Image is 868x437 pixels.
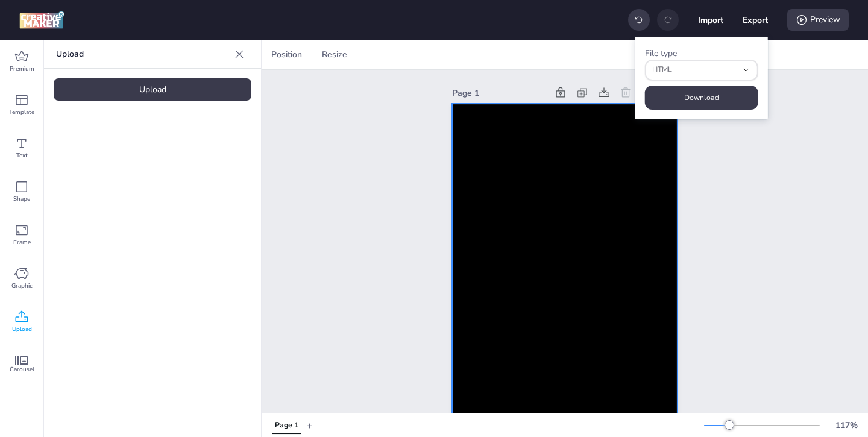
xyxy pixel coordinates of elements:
button: Export [743,7,768,33]
p: Upload [56,40,230,69]
span: Position [269,48,304,61]
img: logo Creative Maker [19,11,64,29]
button: + [307,415,313,436]
span: Graphic [11,281,33,291]
div: Tabs [266,415,307,436]
span: Carousel [10,365,34,374]
button: Import [698,7,723,33]
span: Template [9,107,34,117]
div: Page 1 [452,87,547,99]
button: fileType [645,60,758,81]
span: Frame [13,237,31,247]
span: Upload [12,324,32,334]
span: Premium [10,64,34,74]
div: Upload [54,78,251,101]
span: Shape [13,194,30,204]
div: 117 % [832,419,861,432]
div: Preview [787,9,849,31]
span: Text [16,151,28,160]
div: Page 1 [275,420,298,431]
span: Resize [319,48,350,61]
button: Download [645,86,758,110]
span: HTML [652,64,738,75]
label: File type [645,48,677,59]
